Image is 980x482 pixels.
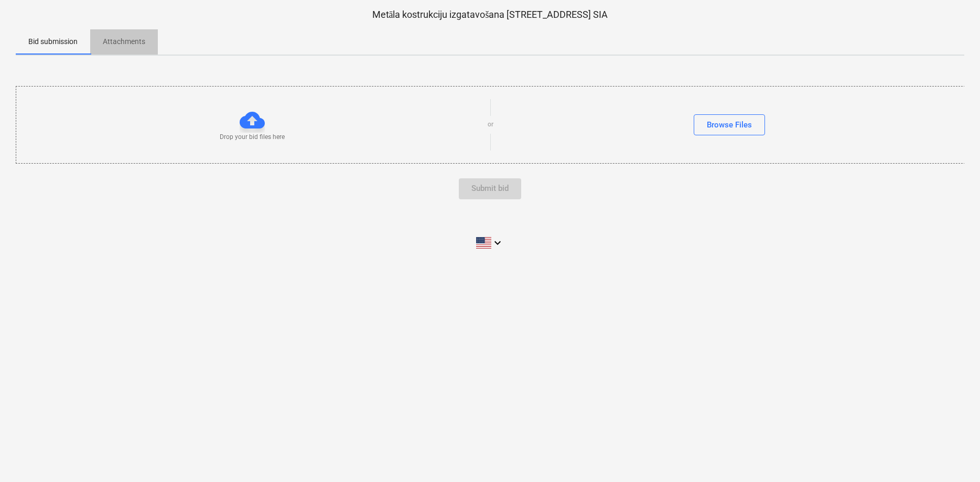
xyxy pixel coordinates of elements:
p: Drop your bid files here [220,133,285,142]
div: Browse Files [707,118,752,132]
i: keyboard_arrow_down [491,237,504,249]
p: Metāla kostrukciju izgatavošana [STREET_ADDRESS] SIA [16,8,964,21]
div: Drop your bid files hereorBrowse Files [16,86,965,163]
p: Bid submission [28,36,78,47]
p: Attachments [103,36,145,47]
p: or [488,120,493,129]
button: Browse Files [694,114,765,135]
